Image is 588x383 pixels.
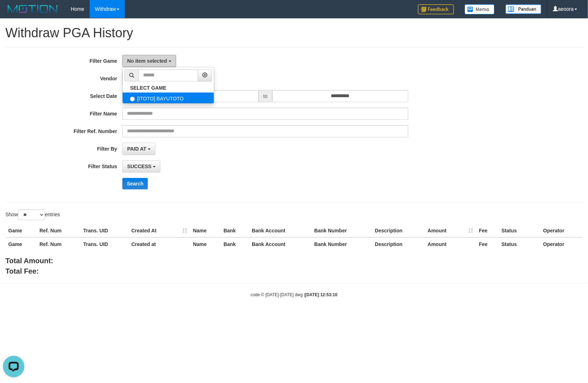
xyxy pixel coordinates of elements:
[425,224,476,237] th: Amount
[127,58,167,64] span: No item selected
[127,146,146,152] span: PAID AT
[5,209,60,220] label: Show entries
[372,237,425,251] th: Description
[123,83,214,93] a: SELECT GAME
[305,292,337,297] strong: [DATE] 12:53:10
[418,4,454,14] img: Feedback.jpg
[372,224,425,237] th: Description
[3,3,24,24] button: Open LiveChat chat widget
[5,267,39,275] b: Total Fee:
[249,237,311,251] th: Bank Account
[5,224,37,237] th: Game
[190,237,221,251] th: Name
[425,237,476,251] th: Amount
[540,237,583,251] th: Operator
[5,26,583,40] h1: Withdraw PGA History
[221,237,249,251] th: Bank
[130,85,166,91] b: SELECT GAME
[311,237,372,251] th: Bank Number
[465,4,495,14] img: Button%20Memo.svg
[18,209,45,220] select: Showentries
[80,224,128,237] th: Trans. UID
[122,55,176,67] button: No item selected
[128,237,190,251] th: Created at
[37,224,80,237] th: Ref. Num
[5,257,53,265] b: Total Amount:
[221,224,249,237] th: Bank
[505,4,541,14] img: panduan.png
[5,237,37,251] th: Game
[128,224,190,237] th: Created At
[249,224,311,237] th: Bank Account
[80,237,128,251] th: Trans. UID
[540,224,583,237] th: Operator
[122,178,148,189] button: Search
[251,292,338,297] small: code © [DATE]-[DATE] dwg |
[311,224,372,237] th: Bank Number
[37,237,80,251] th: Ref. Num
[499,224,540,237] th: Status
[123,93,214,103] label: [ITOTO] BAYUTOTO
[127,164,151,169] span: SUCCESS
[190,224,221,237] th: Name
[130,96,135,101] input: [ITOTO] BAYUTOTO
[476,237,499,251] th: Fee
[122,143,155,155] button: PAID AT
[476,224,499,237] th: Fee
[5,4,60,14] img: MOTION_logo.png
[122,160,160,172] button: SUCCESS
[499,237,540,251] th: Status
[259,90,272,102] span: to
